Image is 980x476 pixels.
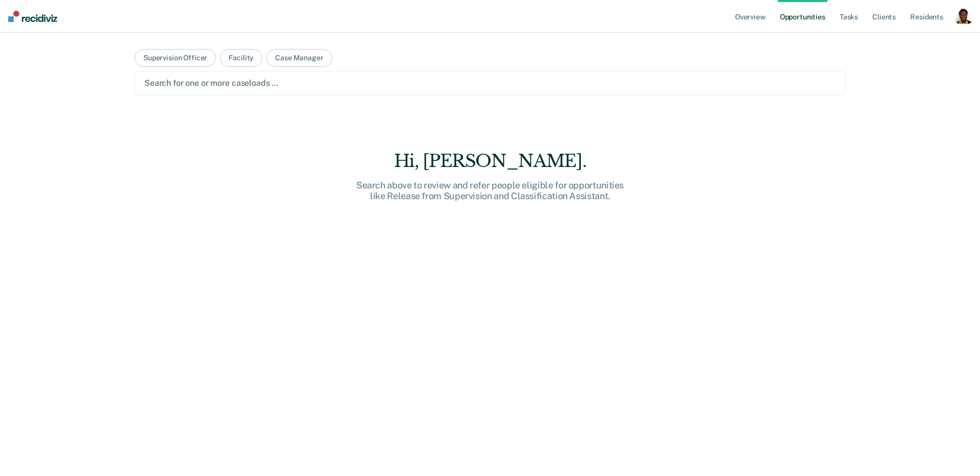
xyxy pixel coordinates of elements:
div: Hi, [PERSON_NAME]. [327,151,653,172]
button: Facility [220,49,262,67]
button: Supervision Officer [135,49,216,67]
img: Recidiviz [8,11,57,22]
button: Case Manager [266,49,332,67]
div: Search above to review and refer people eligible for opportunities like Release from Supervision ... [327,180,653,202]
